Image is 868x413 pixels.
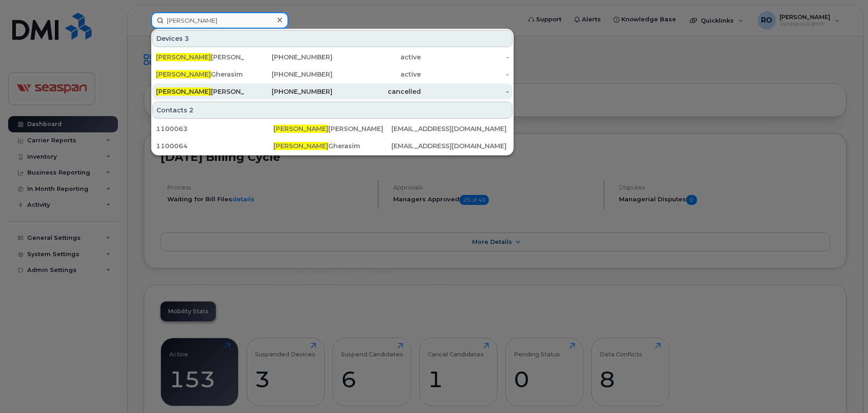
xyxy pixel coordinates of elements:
div: [PERSON_NAME] [156,53,244,62]
span: [PERSON_NAME] [156,87,211,96]
div: Devices [152,30,512,47]
div: [PHONE_NUMBER] [244,70,333,79]
span: 3 [185,34,189,43]
div: 1100063 [156,124,273,133]
span: [PERSON_NAME] [273,142,328,150]
span: 2 [189,106,194,115]
a: [PERSON_NAME]Gherasim[PHONE_NUMBER]active- [152,66,512,83]
div: Contacts [152,102,512,119]
a: [PERSON_NAME][PERSON_NAME][PHONE_NUMBER]cancelled- [152,83,512,100]
div: active [332,70,421,79]
div: [PERSON_NAME] [156,87,244,96]
div: [PHONE_NUMBER] [244,53,333,62]
div: Gherasim [273,141,391,151]
div: Gherasim [156,70,244,79]
div: - [421,87,509,96]
div: active [332,53,421,62]
div: cancelled [332,87,421,96]
div: - [421,70,509,79]
span: [PERSON_NAME] [156,53,211,61]
div: - [421,53,509,62]
a: 1100063[PERSON_NAME][PERSON_NAME][EMAIL_ADDRESS][DOMAIN_NAME] [152,121,512,137]
span: [PERSON_NAME] [273,125,328,133]
span: [PERSON_NAME] [156,70,211,78]
a: 1100064[PERSON_NAME]Gherasim[EMAIL_ADDRESS][DOMAIN_NAME] [152,138,512,154]
div: 1100064 [156,141,273,151]
div: [PHONE_NUMBER] [244,87,333,96]
div: [EMAIL_ADDRESS][DOMAIN_NAME] [391,141,509,151]
a: [PERSON_NAME][PERSON_NAME][PHONE_NUMBER]active- [152,49,512,65]
div: [EMAIL_ADDRESS][DOMAIN_NAME] [391,124,509,133]
div: [PERSON_NAME] [273,124,391,133]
